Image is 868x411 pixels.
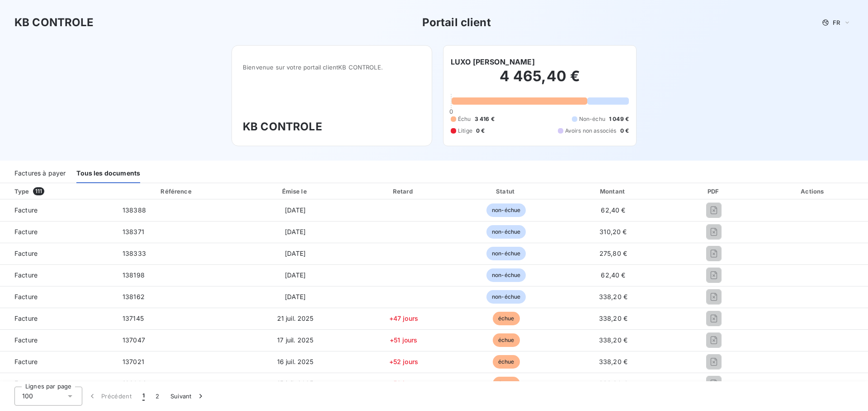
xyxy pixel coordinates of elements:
[241,187,350,196] div: Émise le
[486,225,526,239] span: non-échue
[285,228,306,236] span: [DATE]
[160,188,191,195] div: Référence
[389,358,418,365] span: +52 jours
[458,187,555,196] div: Statut
[601,271,625,279] span: 62,40 €
[389,314,418,322] span: +47 jours
[123,336,145,344] span: 137047
[123,358,144,365] span: 137021
[579,115,605,123] span: Non-échu
[82,387,137,406] button: Précédent
[565,127,617,135] span: Avoirs non associés
[7,379,108,388] span: Facture
[7,357,108,366] span: Facture
[14,14,94,31] h3: KB CONTROLE
[458,127,472,135] span: Litige
[620,127,629,135] span: 0 €
[33,187,44,195] span: 111
[277,379,313,387] span: 15 juil. 2025
[486,203,526,217] span: non-échue
[123,314,144,322] span: 137145
[123,249,146,257] span: 138333
[475,115,495,123] span: 3 416 €
[390,336,417,344] span: +51 jours
[493,333,520,347] span: échue
[285,249,306,257] span: [DATE]
[486,268,526,282] span: non-échue
[150,387,165,406] button: 2
[760,187,866,196] div: Actions
[601,206,625,214] span: 62,40 €
[833,19,840,26] span: FR
[137,387,150,406] button: 1
[142,392,145,401] span: 1
[277,358,314,365] span: 16 juil. 2025
[599,314,627,322] span: 338,20 €
[123,271,145,279] span: 138198
[493,377,520,390] span: échue
[243,64,421,71] span: Bienvenue sur votre portail client KB CONTROLE .
[458,115,471,123] span: Échu
[165,387,211,406] button: Suivant
[599,249,627,257] span: 275,80 €
[354,187,454,196] div: Retard
[123,293,145,300] span: 138162
[609,115,629,123] span: 1 049 €
[277,336,313,344] span: 17 juil. 2025
[486,247,526,260] span: non-échue
[123,206,146,214] span: 138388
[7,292,108,301] span: Facture
[451,56,535,67] h6: LUXO [PERSON_NAME]
[123,228,144,236] span: 138371
[389,379,418,387] span: +53 jours
[599,336,627,344] span: 338,20 €
[493,312,520,325] span: échue
[7,249,108,258] span: Facture
[9,187,113,196] div: Type
[7,227,108,236] span: Facture
[76,164,140,183] div: Tous les documents
[7,271,108,280] span: Facture
[7,314,108,323] span: Facture
[476,127,485,135] span: 0 €
[599,228,627,236] span: 310,20 €
[285,293,306,300] span: [DATE]
[599,379,627,387] span: 338,20 €
[7,206,108,215] span: Facture
[671,187,756,196] div: PDF
[599,358,627,365] span: 338,20 €
[599,293,627,300] span: 338,20 €
[7,336,108,345] span: Facture
[123,379,146,387] span: 136994
[285,206,306,214] span: [DATE]
[22,392,33,401] span: 100
[277,314,314,322] span: 21 juil. 2025
[486,290,526,304] span: non-échue
[285,271,306,279] span: [DATE]
[493,355,520,369] span: échue
[243,119,421,135] h3: KB CONTROLE
[451,67,629,94] h2: 4 465,40 €
[422,14,491,31] h3: Portail client
[449,108,453,115] span: 0
[559,187,668,196] div: Montant
[14,164,66,183] div: Factures à payer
